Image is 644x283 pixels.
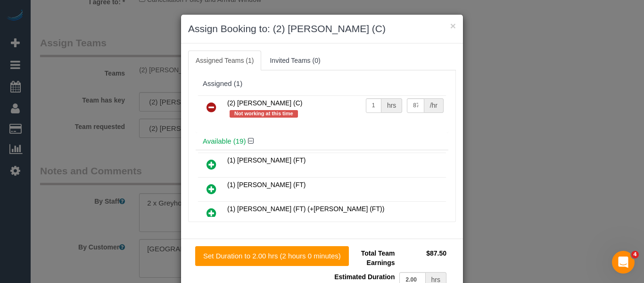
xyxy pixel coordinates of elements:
[230,110,298,118] span: Not working at this time
[188,22,456,36] h3: Assign Booking to: (2) [PERSON_NAME] (C)
[195,246,349,266] button: Set Duration to 2.00 hrs (2 hours 0 minutes)
[329,246,397,270] td: Total Team Earnings
[227,181,305,189] span: (1) [PERSON_NAME] (FT)
[227,99,302,107] span: (2) [PERSON_NAME] (C)
[631,251,639,258] span: 4
[334,273,395,281] span: Estimated Duration
[227,156,305,164] span: (1) [PERSON_NAME] (FT)
[450,21,456,31] button: ×
[188,51,261,70] a: Assigned Teams (1)
[203,80,441,88] div: Assigned (1)
[262,51,328,70] a: Invited Teams (0)
[612,251,635,274] iframe: Intercom live chat
[381,98,402,113] div: hrs
[424,98,444,113] div: /hr
[203,137,441,146] h4: Available (19)
[397,246,449,270] td: $87.50
[227,205,384,213] span: (1) [PERSON_NAME] (FT) (+[PERSON_NAME] (FT))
